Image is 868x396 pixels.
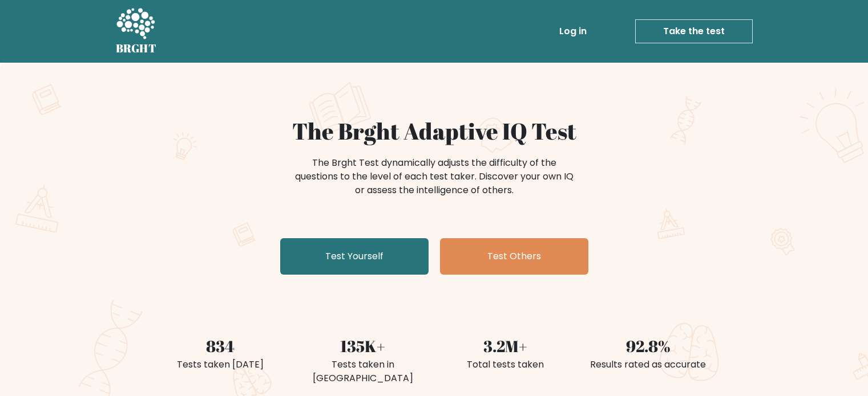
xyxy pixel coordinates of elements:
div: The Brght Test dynamically adjusts the difficulty of the questions to the level of each test take... [292,156,577,197]
div: 3.2M+ [441,334,570,358]
a: Take the test [635,19,753,43]
a: Test Others [440,238,588,275]
div: 92.8% [584,334,713,358]
div: Tests taken in [GEOGRAPHIC_DATA] [298,358,427,385]
a: Test Yourself [280,238,429,275]
div: 135K+ [298,334,427,358]
a: Log in [555,20,591,43]
div: Results rated as accurate [584,358,713,371]
h5: BRGHT [116,42,157,55]
a: BRGHT [116,5,157,58]
div: 834 [156,334,285,358]
div: Tests taken [DATE] [156,358,285,371]
div: Total tests taken [441,358,570,371]
h1: The Brght Adaptive IQ Test [156,117,713,145]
